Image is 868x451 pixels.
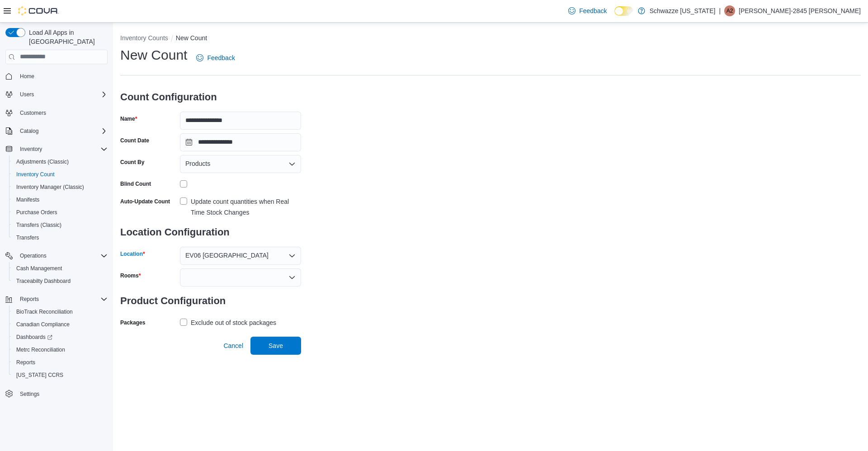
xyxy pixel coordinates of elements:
button: Users [2,88,111,101]
span: Manifests [13,194,108,205]
a: Transfers (Classic) [13,220,65,230]
a: Dashboards [9,331,111,343]
button: Open list of options [288,274,296,281]
h1: New Count [120,46,187,64]
a: Adjustments (Classic) [13,156,72,167]
input: Press the down key to open a popover containing a calendar. [180,133,301,151]
label: Rooms [120,272,141,279]
button: Adjustments (Classic) [9,155,111,168]
button: Cancel [220,337,247,355]
button: Home [2,70,111,83]
span: Inventory Count [16,171,55,178]
a: Inventory Count [13,169,58,180]
p: [PERSON_NAME]-2845 [PERSON_NAME] [739,5,861,16]
button: Cash Management [9,262,111,275]
a: Customers [16,108,50,118]
button: Reports [2,293,111,305]
a: Transfers [13,232,42,243]
span: Transfers [13,232,108,243]
span: Adjustments (Classic) [16,158,69,165]
span: Inventory Manager (Classic) [16,183,84,191]
span: Cash Management [13,263,108,274]
h3: Location Configuration [120,218,301,247]
span: Save [269,341,283,350]
a: Home [16,71,38,82]
button: Reports [9,356,111,369]
span: Cancel [223,341,243,350]
h3: Count Configuration [120,83,301,112]
span: Transfers [16,234,39,241]
span: Inventory Count [13,169,108,180]
span: Home [20,73,34,80]
span: Reports [20,296,39,303]
span: Canadian Compliance [16,321,70,328]
span: Washington CCRS [13,370,108,381]
p: | [719,5,721,16]
span: Customers [20,109,46,117]
button: Settings [2,387,111,400]
label: Packages [120,319,145,326]
button: Operations [2,249,111,262]
div: Update count quantities when Real Time Stock Changes [191,196,301,218]
span: Metrc Reconciliation [13,344,108,355]
a: Manifests [13,194,43,205]
button: Inventory Count [9,168,111,181]
span: Canadian Compliance [13,319,108,330]
span: Operations [16,250,108,261]
button: Inventory Counts [120,34,168,42]
span: Settings [20,390,39,398]
button: Inventory Manager (Classic) [9,181,111,193]
button: Metrc Reconciliation [9,343,111,356]
span: Dark Mode [614,16,615,16]
label: Name [120,115,137,122]
span: Load All Apps in [GEOGRAPHIC_DATA] [25,28,108,46]
div: Exclude out of stock packages [191,317,276,328]
span: A2 [726,5,733,16]
span: Products [185,158,210,169]
div: Blind Count [120,180,151,188]
span: Catalog [20,127,38,135]
button: Manifests [9,193,111,206]
span: Feedback [207,53,235,62]
div: Andrew-2845 Moreno [724,5,735,16]
label: Location [120,250,145,258]
span: Settings [16,388,108,399]
h3: Product Configuration [120,287,301,315]
span: Transfers (Classic) [13,220,108,230]
span: Dashboards [13,332,108,343]
a: Dashboards [13,332,56,343]
button: Open list of options [288,160,296,168]
label: Count Date [120,137,149,144]
span: Reports [13,357,108,368]
span: Customers [16,107,108,118]
span: EV06 [GEOGRAPHIC_DATA] [185,250,269,261]
button: Open list of options [288,252,296,259]
button: Catalog [16,126,42,136]
span: Reports [16,359,35,366]
span: Purchase Orders [16,209,57,216]
span: BioTrack Reconciliation [13,306,108,317]
span: Users [16,89,108,100]
span: Catalog [16,126,108,136]
input: Dark Mode [614,6,633,16]
span: Transfers (Classic) [16,221,61,229]
span: Cash Management [16,265,62,272]
span: Operations [20,252,47,259]
button: Inventory [16,144,46,155]
span: Users [20,91,34,98]
a: Purchase Orders [13,207,61,218]
a: Metrc Reconciliation [13,344,69,355]
span: Inventory [16,144,108,155]
button: Transfers [9,231,111,244]
button: Reports [16,294,42,305]
a: BioTrack Reconciliation [13,306,76,317]
button: BioTrack Reconciliation [9,305,111,318]
a: Feedback [193,49,238,67]
button: Customers [2,106,111,119]
button: Catalog [2,125,111,137]
a: Settings [16,389,43,399]
button: Canadian Compliance [9,318,111,331]
button: [US_STATE] CCRS [9,369,111,381]
button: Purchase Orders [9,206,111,219]
span: Metrc Reconciliation [16,346,65,353]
